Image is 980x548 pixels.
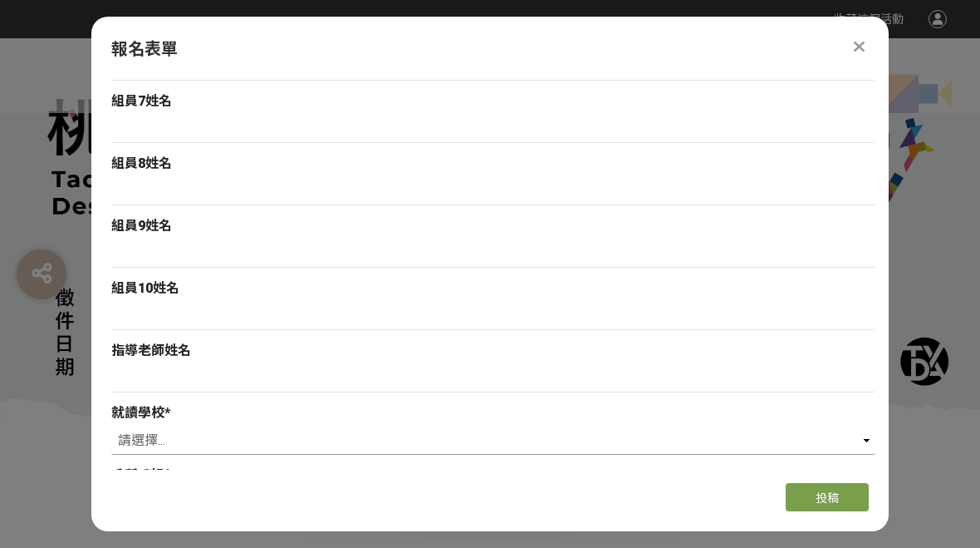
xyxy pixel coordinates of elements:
span: 報名表單 [111,39,178,59]
span: 投稿 [816,491,839,505]
span: 組員7姓名 [111,93,172,109]
span: 系所/科別 [111,467,169,483]
span: 收藏這個活動 [834,12,904,26]
span: 就讀學校 [111,405,164,421]
span: 指導老師姓名 [111,343,191,358]
span: 組員10姓名 [111,280,179,296]
span: 組員8姓名 [111,156,172,171]
span: 組員9姓名 [111,218,172,234]
button: 投稿 [786,483,869,511]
